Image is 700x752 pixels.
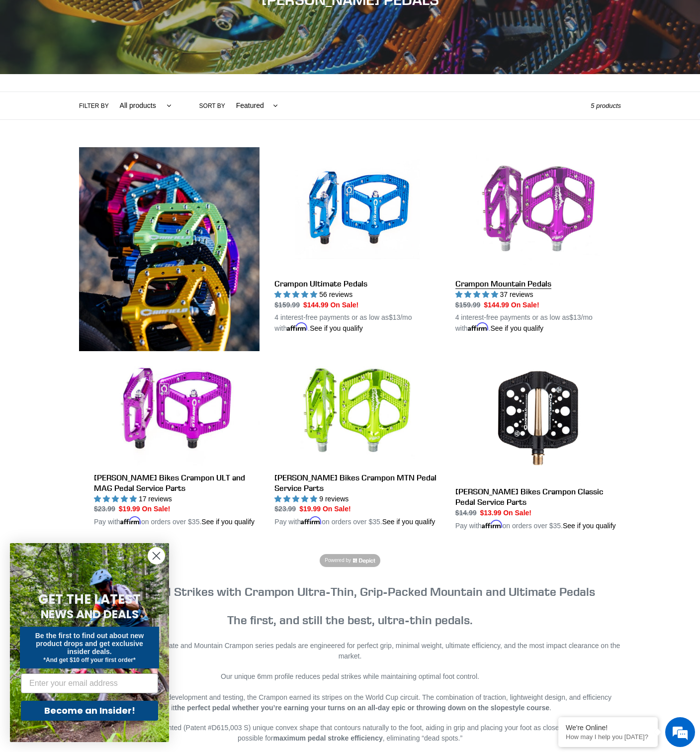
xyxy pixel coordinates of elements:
[566,724,650,732] div: We're Online!
[79,101,109,110] label: Filter by
[199,101,225,110] label: Sort by
[148,547,165,564] button: Close dialog
[273,734,383,742] strong: maximum pedal stroke efficiency
[320,554,380,567] a: Powered by
[35,632,144,656] span: Be the first to find out about new product drops and get exclusive insider deals.
[21,673,158,693] input: Enter your email address
[175,704,549,712] strong: the perfect pedal whether you’re earning your turns on an all-day epic or throwing down on the sl...
[79,671,621,713] p: Our unique 6mm profile reduces pedal strikes while maintaining optimal foot control. Evolved thro...
[38,590,141,608] span: GET THE LATEST
[79,723,621,744] p: The secret lies in the patented (Patent #D615,003 S) unique convex shape that contours naturally ...
[43,657,135,663] span: *And get $10 off your first order*
[105,584,595,599] strong: Crush Pedal Strikes with Crampon Ultra-Thin, Grip-Packed Mountain and Ultimate Pedals
[325,557,351,564] span: Powered by
[21,701,158,721] button: Become an Insider!
[591,102,621,109] span: 5 products
[79,641,621,661] p: The [PERSON_NAME] Ultimate and Mountain Crampon series pedals are engineered for perfect grip, mi...
[79,584,621,627] h3: The first, and still the best, ultra-thin pedals.
[566,733,650,741] p: How may I help you today?
[79,147,260,351] img: Content block image
[41,606,139,622] span: NEWS AND DEALS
